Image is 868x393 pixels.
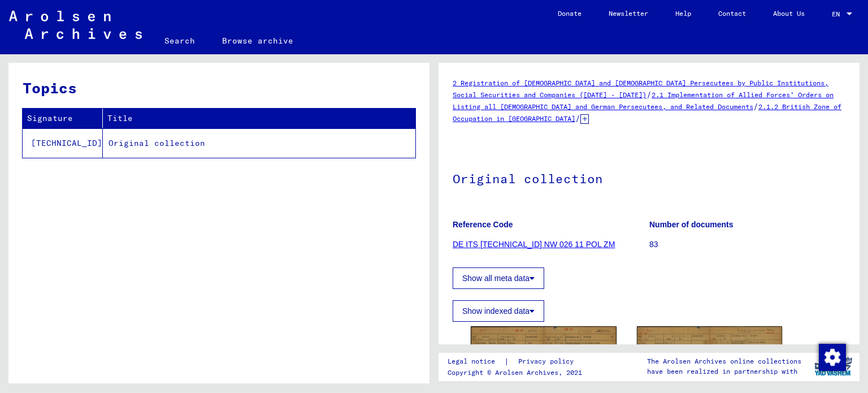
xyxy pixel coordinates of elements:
h1: Original collection [453,153,845,202]
th: Signature [23,109,103,128]
span: / [646,89,652,100]
b: Reference Code [453,220,513,229]
img: Arolsen_neg.svg [9,11,142,39]
div: | [448,356,587,368]
p: The Arolsen Archives online collections [647,356,801,366]
p: have been realized in partnership with [647,366,801,377]
td: [TECHNICAL_ID] [23,128,103,158]
span: / [753,101,758,111]
a: Privacy policy [509,356,587,368]
span: EN [832,10,844,18]
a: Legal notice [448,356,504,368]
img: Change consent [819,344,846,371]
h3: Topics [23,77,415,99]
button: Show indexed data [453,300,544,322]
button: Show all meta data [453,267,544,289]
span: / [575,113,580,123]
p: 83 [649,239,845,251]
p: Copyright © Arolsen Archives, 2021 [448,368,587,378]
td: Original collection [103,128,415,158]
b: Number of documents [649,220,734,229]
th: Title [103,109,415,128]
a: DE ITS [TECHNICAL_ID] NW 026 11 POL ZM [453,240,615,249]
a: Search [151,27,209,54]
img: yv_logo.png [812,352,854,381]
a: Browse archive [209,27,307,54]
a: 2 Registration of [DEMOGRAPHIC_DATA] and [DEMOGRAPHIC_DATA] Persecutees by Public Institutions, S... [453,79,828,99]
